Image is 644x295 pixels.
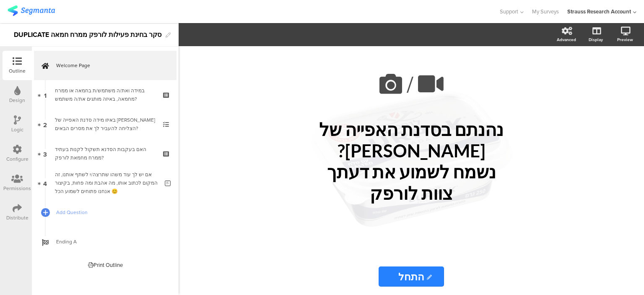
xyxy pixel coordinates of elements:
div: Print Outline [88,261,123,269]
span: Support [500,8,518,16]
div: Preview [617,37,633,43]
a: Welcome Page [34,51,177,80]
span: 3 [43,149,47,158]
div: במידה ואת/ה משתמש/ת בחמאה או ממרח מחמאה, באיזה מותגים את/ה משתמש? [55,86,155,103]
span: 4 [43,178,47,188]
div: Strauss Research Account [567,8,631,16]
div: Display [589,37,603,43]
p: נהנתם בסדנת האפייה של [PERSON_NAME]? [256,119,566,161]
p: נשמח לשמוע את דעתך [256,161,566,183]
p: צוות לורפק [256,183,566,204]
div: Permissions [3,185,31,192]
a: Ending A [34,227,177,256]
div: האם בעקבות הסדנא תשקול לקנות בעתיד ממרח מחמאת לורפק? [55,145,155,162]
div: Distribute [6,214,29,222]
span: 1 [44,90,47,99]
input: Start [379,266,444,287]
div: DUPLICATE סקר בחינת פעילות לורפק ממרח חמאה [14,28,161,42]
a: 2 באיזו מידה סדנת האפייה של [PERSON_NAME] הצליחה להעביר לך את מסרים הבאים? [34,110,177,139]
div: Outline [9,67,26,75]
div: Design [9,97,25,104]
span: Welcome Page [56,61,164,70]
a: 4 אם יש לך עוד משהו שתרצה/י לשתף אותנו, זה המקום לכתוב אותו, מה אהבת ומה פחות, בקיצור אנחנו פתוחי... [34,168,177,198]
div: Advanced [557,37,576,43]
span: Add Question [56,208,164,217]
a: 1 במידה ואת/ה משתמש/ת בחמאה או ממרח מחמאה, באיזה מותגים את/ה משתמש? [34,80,177,110]
a: 3 האם בעקבות הסדנא תשקול לקנות בעתיד ממרח מחמאת לורפק? [34,139,177,168]
div: באיזו מידה סדנת האפייה של לורפק הצליחה להעביר לך את מסרים הבאים? [55,116,155,133]
img: segmanta logo [8,5,55,16]
div: Configure [6,155,29,163]
div: Logic [11,126,23,133]
span: / [407,68,413,101]
span: Ending A [56,238,164,246]
div: אם יש לך עוד משהו שתרצה/י לשתף אותנו, זה המקום לכתוב אותו, מה אהבת ומה פחות, בקיצור אנחנו פתוחים ... [55,170,158,196]
span: 2 [43,120,47,129]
